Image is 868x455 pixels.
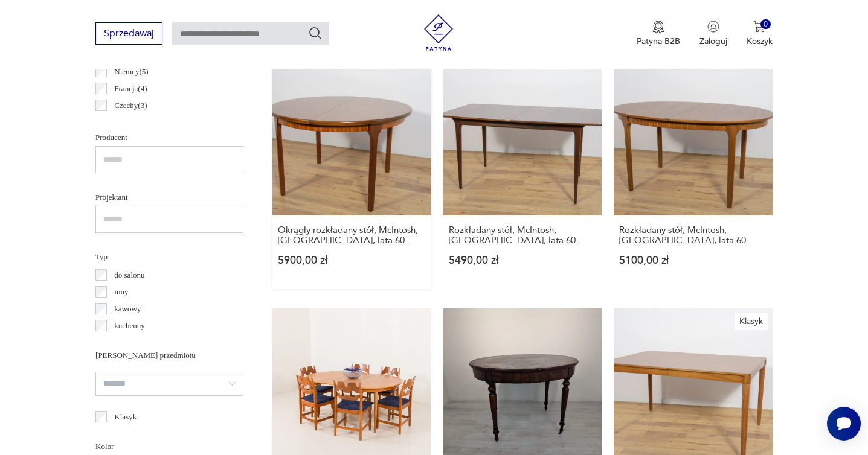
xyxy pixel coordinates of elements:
[95,440,243,453] p: Kolor
[699,21,727,47] button: Zaloguj
[114,82,147,95] p: Francja ( 4 )
[449,255,597,266] p: 5490,00 zł
[272,57,431,290] a: Okrągły rozkładany stół, McIntosh, Wielka Brytania, lata 60.Okrągły rozkładany stół, McIntosh, [G...
[308,26,323,40] button: Szukaj
[637,21,680,47] button: Patyna B2B
[114,319,145,332] p: kuchenny
[95,131,243,144] p: Producent
[707,21,719,33] img: Ikonka użytkownika
[619,255,767,266] p: 5100,00 zł
[95,250,243,264] p: Typ
[278,255,426,266] p: 5900,00 zł
[114,116,150,129] p: Szwecja ( 3 )
[827,407,861,441] iframe: Smartsupp widget button
[114,410,137,424] p: Klasyk
[114,99,147,112] p: Czechy ( 3 )
[278,225,426,246] h3: Okrągły rozkładany stół, McIntosh, [GEOGRAPHIC_DATA], lata 60.
[747,36,773,47] p: Koszyk
[747,21,773,47] button: 0Koszyk
[95,30,162,39] a: Sprzedawaj
[420,14,457,51] img: Patyna - sklep z meblami i dekoracjami vintage
[619,225,767,246] h3: Rozkładany stół, McIntosh, [GEOGRAPHIC_DATA], lata 60.
[753,21,765,33] img: Ikona koszyka
[614,57,773,290] a: Rozkładany stół, McIntosh, Wielka Brytania, lata 60.Rozkładany stół, McIntosh, [GEOGRAPHIC_DATA],...
[95,191,243,204] p: Projektant
[114,269,144,282] p: do salonu
[637,36,680,47] p: Patyna B2B
[652,21,664,34] img: Ikona medalu
[114,285,128,299] p: inny
[443,57,602,290] a: Rozkładany stół, McIntosh, Wielka Brytania, lata 60.Rozkładany stół, McIntosh, [GEOGRAPHIC_DATA],...
[95,349,243,362] p: [PERSON_NAME] przedmiotu
[760,19,771,30] div: 0
[699,36,727,47] p: Zaloguj
[449,225,597,246] h3: Rozkładany stół, McIntosh, [GEOGRAPHIC_DATA], lata 60.
[114,302,141,316] p: kawowy
[95,22,162,45] button: Sprzedawaj
[114,65,148,78] p: Niemcy ( 5 )
[637,21,680,47] a: Ikona medaluPatyna B2B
